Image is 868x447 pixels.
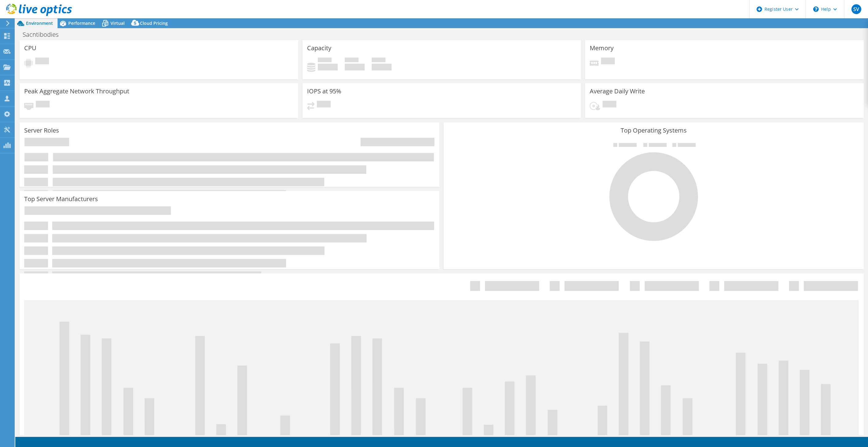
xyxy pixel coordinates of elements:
h3: Memory [590,45,614,51]
h3: Average Daily Write [590,88,645,95]
span: Pending [601,58,615,66]
h4: 0 GiB [345,64,365,70]
h3: Peak Aggregate Network Throughput [24,88,129,95]
span: Pending [35,58,49,66]
h3: Top Operating Systems [448,127,859,134]
span: Total [372,58,385,64]
span: Performance [68,20,95,26]
span: Environment [26,20,53,26]
span: Pending [36,101,50,109]
h3: Capacity [307,45,331,51]
span: Pending [317,101,331,109]
span: Free [345,58,359,64]
h1: Sacntibodies [20,31,68,38]
h3: Server Roles [24,127,59,134]
h3: IOPS at 95% [307,88,341,95]
h4: 0 GiB [372,64,392,70]
h3: Top Server Manufacturers [24,196,98,202]
span: Cloud Pricing [140,20,168,26]
span: SV [851,4,861,14]
h4: 0 GiB [318,64,338,70]
span: Used [318,58,332,64]
span: Virtual [111,20,125,26]
h3: CPU [24,45,36,51]
svg: \n [813,6,819,12]
span: Pending [603,101,616,109]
